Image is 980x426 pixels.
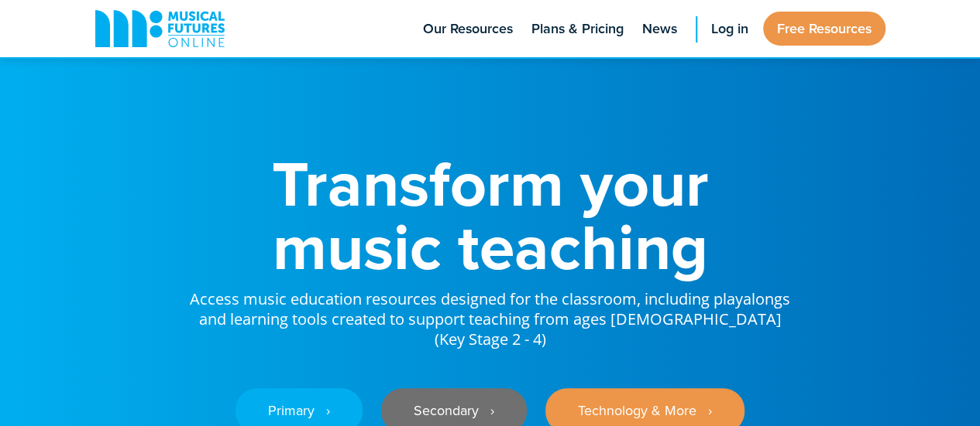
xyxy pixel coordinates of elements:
a: Free Resources [763,12,885,46]
span: Log in [711,19,748,39]
h1: Transform your music teaching [188,152,793,278]
span: Plans & Pricing [531,19,624,39]
p: Access music education resources designed for the classroom, including playalongs and learning to... [188,278,793,349]
span: Our Resources [423,19,513,39]
span: News [642,19,677,39]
